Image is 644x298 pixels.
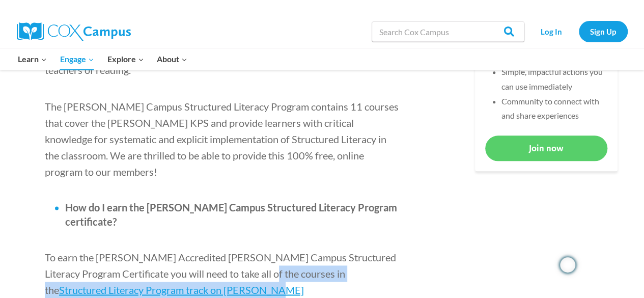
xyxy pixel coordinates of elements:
[485,136,607,160] a: Join now
[529,21,574,42] a: Log In
[65,201,397,228] span: How do I earn the [PERSON_NAME] Campus Structured Literacy Program certificate?
[12,48,54,70] button: Child menu of Learn
[150,48,194,70] button: Child menu of About
[529,21,628,42] nav: Secondary Navigation
[101,48,151,70] button: Child menu of Explore
[579,21,628,42] a: Sign Up
[53,48,101,70] button: Child menu of Engage
[12,48,194,70] nav: Primary Navigation
[501,65,607,94] li: Simple, impactful actions you can use immediately
[372,21,524,42] input: Search Cox Campus
[45,251,396,296] span: To earn the [PERSON_NAME] Accredited [PERSON_NAME] Campus Structured Literacy Program Certificate...
[501,94,607,124] li: Community to connect with and share experiences
[17,22,131,41] img: Cox Campus
[45,100,399,178] span: The [PERSON_NAME] Campus Structured Literacy Program contains 11 courses that cover the [PERSON_N...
